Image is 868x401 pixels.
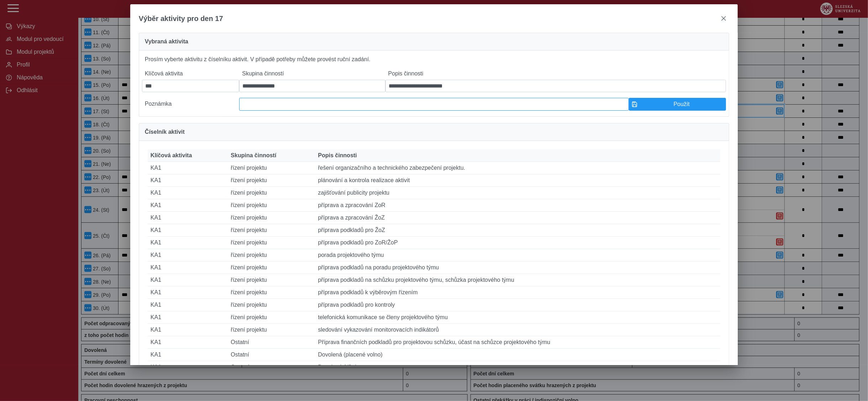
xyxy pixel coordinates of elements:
label: Poznámka [142,98,240,111]
td: zajišťování publicity projektu [315,187,721,199]
label: Klíčová aktivita [142,68,240,80]
td: KA1 [148,237,228,249]
td: KA1 [148,249,228,262]
span: Vybraná aktivita [145,39,188,44]
td: KA1 [148,274,228,286]
td: porada projektového týmu [315,249,721,262]
td: KA1 [148,324,228,336]
span: Výběr aktivity pro den 17 [139,15,223,23]
td: řízení projektu [228,237,315,249]
td: Dovolená (placené volno) [315,349,721,361]
td: KA1 [148,336,228,349]
td: Dovolená 1/2 dne [315,361,721,374]
td: řízení projektu [228,286,315,299]
td: příprava podkladů k výběrovým řízením [315,286,721,299]
td: příprava a zpracování ŽoZ [315,212,721,224]
td: řízení projektu [228,324,315,336]
button: Použít [629,98,726,111]
td: příprava a zpracování ZoR [315,199,721,212]
td: řízení projektu [228,212,315,224]
td: řízení projektu [228,174,315,187]
td: KA1 [148,187,228,199]
td: telefonická komunikace se členy projektového týmu [315,311,721,324]
td: KA1 [148,174,228,187]
label: Popis činnosti [385,68,726,80]
td: řízení projektu [228,299,315,311]
td: sledování vykazování monitorovacích indikátorů [315,324,721,336]
td: KA1 [148,224,228,237]
td: Ostatní [228,336,315,349]
td: KA1 [148,162,228,174]
span: Popis činnosti [318,152,357,159]
td: řízení projektu [228,224,315,237]
td: Ostatní [228,361,315,374]
td: plánování a kontrola realizace aktivit [315,174,721,187]
td: KA1 [148,286,228,299]
span: Skupina činností [231,152,276,159]
label: Skupina činností [239,68,385,80]
td: řízení projektu [228,262,315,274]
span: Použít [641,101,723,107]
td: Příprava finančních podkladů pro projektovou schůzku, účast na schůzce projektového týmu [315,336,721,349]
button: close [718,13,729,24]
td: příprava podkladů pro ŽoZ [315,224,721,237]
td: KA1 [148,361,228,374]
td: KA1 [148,349,228,361]
span: Číselník aktivit [145,129,185,135]
td: příprava podkladů pro ZoR/ŽoP [315,237,721,249]
td: KA1 [148,212,228,224]
td: řešení organizačního a technického zabezpečení projektu. [315,162,721,174]
td: Ostatní [228,349,315,361]
td: řízení projektu [228,162,315,174]
div: Prosím vyberte aktivitu z číselníku aktivit. V případě potřeby můžete provést ruční zadání. [139,51,729,117]
span: Klíčová aktivita [151,152,192,159]
td: příprava podkladů na schůzku projektového týmu, schůzka projektového týmu [315,274,721,286]
td: KA1 [148,311,228,324]
td: řízení projektu [228,187,315,199]
td: řízení projektu [228,311,315,324]
td: KA1 [148,199,228,212]
td: KA1 [148,299,228,311]
td: KA1 [148,262,228,274]
td: příprava podkladů na poradu projektového týmu [315,262,721,274]
td: řízení projektu [228,199,315,212]
td: řízení projektu [228,249,315,262]
td: příprava podkladů pro kontroly [315,299,721,311]
td: řízení projektu [228,274,315,286]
